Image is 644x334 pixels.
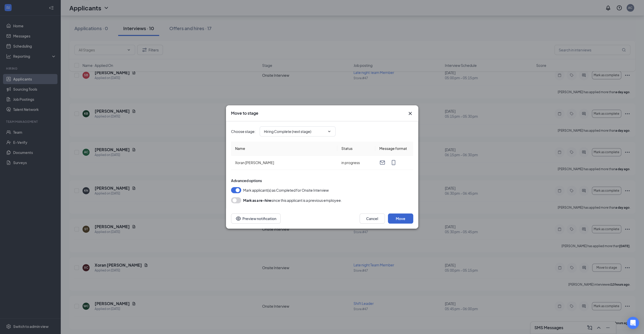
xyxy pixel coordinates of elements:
th: Message format [375,142,413,155]
svg: Email [379,160,385,166]
th: Name [231,142,337,155]
h3: Move to stage [231,110,258,116]
span: Mark applicant(s) as Completed for Onsite Interview [243,187,329,193]
div: Advanced options [231,178,413,183]
svg: MobileSms [390,160,397,166]
svg: Eye [235,215,241,222]
td: in progress [337,155,375,170]
span: Xoran [PERSON_NAME] [235,160,274,165]
svg: Cross [407,110,413,116]
button: Preview notificationEye [231,213,281,224]
button: Close [407,110,413,116]
button: Move [388,213,413,224]
th: Status [337,142,375,155]
button: Cancel [360,213,385,224]
div: since this applicant is a previous employee. [243,197,342,203]
span: Choose stage : [231,129,256,134]
b: Mark as a re-hire [243,198,271,203]
svg: ChevronDown [327,129,331,133]
div: Open Intercom Messenger [627,317,639,329]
